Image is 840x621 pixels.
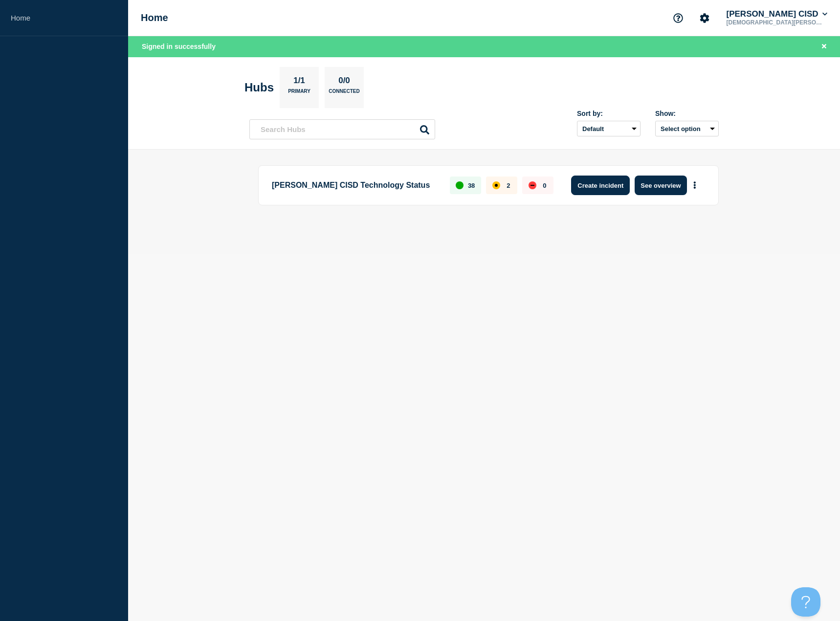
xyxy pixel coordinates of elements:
h1: Home [141,12,168,23]
div: up [456,181,464,189]
p: [DEMOGRAPHIC_DATA][PERSON_NAME] [725,19,826,26]
p: 2 [507,182,510,189]
button: Select option [655,121,719,136]
iframe: Help Scout Beacon - Open [791,587,820,617]
button: See overview [635,176,686,195]
p: 0/0 [335,76,354,89]
div: Sort by: [577,110,641,117]
p: 38 [468,182,475,189]
p: Connected [329,89,359,99]
p: [PERSON_NAME] CISD Technology Status [272,176,439,195]
h2: Hubs [244,81,274,94]
span: Signed in successfully [142,43,216,50]
button: Create incident [571,176,630,195]
button: More actions [688,177,701,195]
button: Account settings [694,8,715,28]
p: 1/1 [290,76,309,89]
div: affected [492,181,500,189]
button: [PERSON_NAME] CISD [725,9,829,19]
div: down [529,181,536,189]
input: Search Hubs [249,119,435,139]
p: 0 [543,182,546,189]
button: Support [668,8,688,28]
select: Sort by [577,121,641,136]
button: Close banner [818,41,830,52]
p: Primary [288,89,310,99]
div: Show: [655,110,719,117]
